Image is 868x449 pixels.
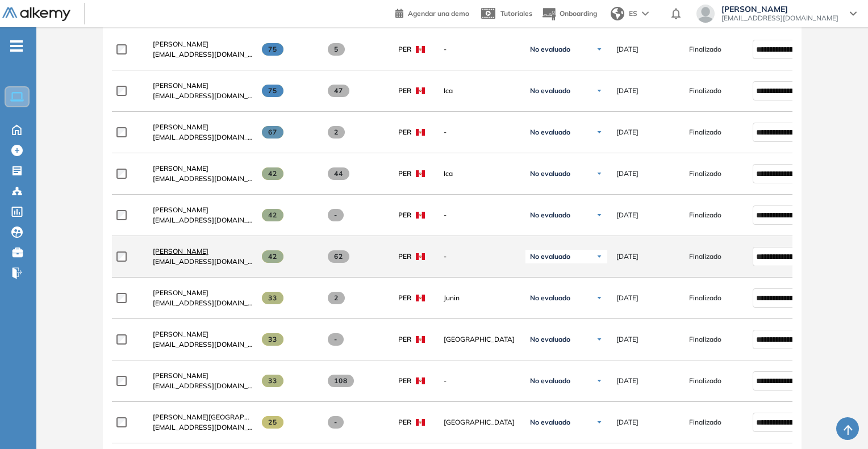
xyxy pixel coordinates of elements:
[153,339,253,350] span: [EMAIL_ADDRESS][DOMAIN_NAME]
[541,2,597,26] button: Onboarding
[416,253,425,260] img: PER
[444,210,516,220] span: -
[689,44,721,54] span: Finalizado
[616,417,639,427] span: [DATE]
[689,86,721,96] span: Finalizado
[262,43,284,56] span: 75
[153,205,208,214] span: [PERSON_NAME]
[444,86,516,96] span: Ica
[616,86,639,96] span: [DATE]
[153,412,253,422] a: [PERSON_NAME][GEOGRAPHIC_DATA]
[153,132,253,142] span: [EMAIL_ADDRESS][DOMAIN_NAME]
[153,257,253,267] span: [EMAIL_ADDRESS][DOMAIN_NAME]
[398,251,411,262] span: PER
[444,251,516,262] span: -
[262,250,284,263] span: 42
[153,298,253,308] span: [EMAIL_ADDRESS][DOMAIN_NAME]
[596,377,603,384] img: Ícono de flecha
[530,418,570,427] span: No evaluado
[596,336,603,343] img: Ícono de flecha
[153,81,208,90] span: [PERSON_NAME]
[262,375,284,387] span: 33
[530,376,570,385] span: No evaluado
[153,123,208,131] span: [PERSON_NAME]
[398,376,411,386] span: PER
[530,252,570,261] span: No evaluado
[629,9,637,19] span: ES
[153,174,253,184] span: [EMAIL_ADDRESS][DOMAIN_NAME]
[262,85,284,97] span: 75
[262,416,284,429] span: 25
[596,295,603,301] img: Ícono de flecha
[153,371,208,380] span: [PERSON_NAME]
[153,247,208,255] span: [PERSON_NAME]
[596,129,603,136] img: Ícono de flecha
[416,129,425,136] img: PER
[596,87,603,94] img: Ícono de flecha
[444,293,516,303] span: Junin
[500,9,532,18] span: Tutoriales
[398,210,411,220] span: PER
[596,212,603,219] img: Ícono de flecha
[444,417,516,427] span: [GEOGRAPHIC_DATA]
[153,381,253,391] span: [EMAIL_ADDRESS][DOMAIN_NAME]
[153,288,208,297] span: [PERSON_NAME]
[530,45,570,54] span: No evaluado
[398,293,411,303] span: PER
[398,44,411,54] span: PER
[416,170,425,177] img: PER
[328,85,350,97] span: 47
[262,292,284,304] span: 33
[444,44,516,54] span: -
[616,127,639,137] span: [DATE]
[328,126,345,139] span: 2
[328,375,354,387] span: 108
[416,377,425,384] img: PER
[530,169,570,178] span: No evaluado
[153,371,253,381] a: [PERSON_NAME]
[444,334,516,345] span: [GEOGRAPHIC_DATA]
[153,330,208,338] span: [PERSON_NAME]
[262,333,284,346] span: 33
[328,167,350,180] span: 44
[416,295,425,301] img: PER
[10,45,23,47] i: -
[153,40,208,48] span: [PERSON_NAME]
[596,46,603,53] img: Ícono de flecha
[153,163,253,174] a: [PERSON_NAME]
[328,250,350,263] span: 62
[153,91,253,101] span: [EMAIL_ADDRESS][DOMAIN_NAME]
[616,293,639,303] span: [DATE]
[398,127,411,137] span: PER
[153,413,279,421] span: [PERSON_NAME][GEOGRAPHIC_DATA]
[153,122,253,132] a: [PERSON_NAME]
[153,422,253,433] span: [EMAIL_ADDRESS][DOMAIN_NAME]
[328,333,344,346] span: -
[530,335,570,344] span: No evaluado
[153,329,253,339] a: [PERSON_NAME]
[596,170,603,177] img: Ícono de flecha
[398,334,411,345] span: PER
[616,251,639,262] span: [DATE]
[398,417,411,427] span: PER
[444,169,516,179] span: Ica
[616,376,639,386] span: [DATE]
[153,288,253,298] a: [PERSON_NAME]
[444,127,516,137] span: -
[416,336,425,343] img: PER
[689,127,721,137] span: Finalizado
[689,210,721,220] span: Finalizado
[328,43,345,56] span: 5
[560,9,597,18] span: Onboarding
[328,416,344,429] span: -
[689,169,721,179] span: Finalizado
[689,376,721,386] span: Finalizado
[328,292,345,304] span: 2
[530,128,570,137] span: No evaluado
[153,246,253,257] a: [PERSON_NAME]
[596,419,603,426] img: Ícono de flecha
[721,5,838,14] span: [PERSON_NAME]
[153,215,253,225] span: [EMAIL_ADDRESS][DOMAIN_NAME]
[262,209,284,221] span: 42
[416,87,425,94] img: PER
